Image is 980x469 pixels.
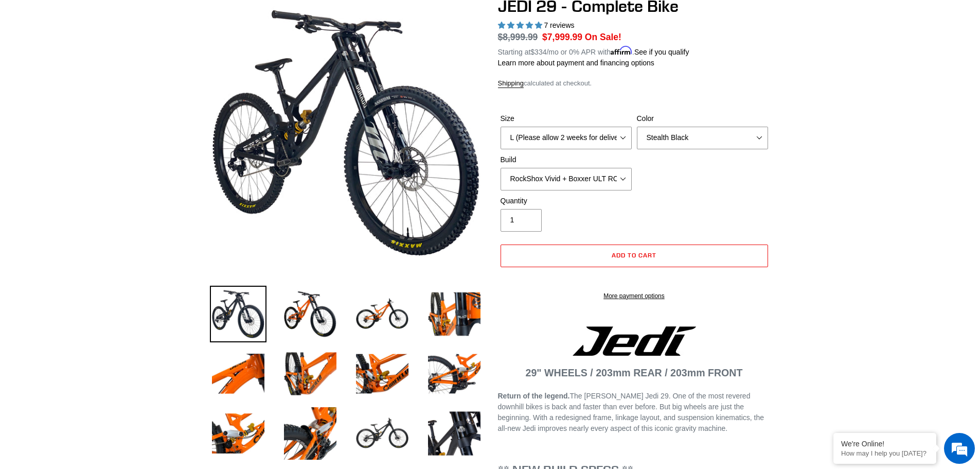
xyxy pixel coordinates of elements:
label: Size [501,113,632,124]
span: Add to cart [612,251,656,259]
div: Minimize live chat window [169,5,193,30]
strong: 29" WHEELS / 203mm REAR / 203mm FRONT [526,367,743,378]
span: 7 reviews [544,21,574,29]
img: Load image into Gallery viewer, JEDI 29 - Complete Bike [354,286,411,342]
img: Load image into Gallery viewer, JEDI 29 - Complete Bike [354,345,411,402]
a: Learn more about payment and financing options [498,59,654,67]
span: $7,999.99 [542,32,582,42]
img: Load image into Gallery viewer, JEDI 29 - Complete Bike [426,345,483,402]
p: Starting at /mo or 0% APR with . [498,44,689,58]
label: Build [501,154,632,165]
img: Load image into Gallery viewer, JEDI 29 - Complete Bike [210,286,266,342]
img: Load image into Gallery viewer, JEDI 29 - Complete Bike [426,286,483,342]
img: Load image into Gallery viewer, JEDI 29 - Complete Bike [210,345,266,402]
div: Chat with us now [69,58,188,71]
img: Load image into Gallery viewer, JEDI 29 - Complete Bike [282,286,338,342]
img: Jedi Logo [573,326,696,356]
a: Shipping [498,79,524,88]
div: We're Online! [841,440,929,448]
img: Load image into Gallery viewer, JEDI 29 - Complete Bike [282,405,338,462]
div: Navigation go back [11,57,27,72]
s: $8,999.99 [498,32,538,42]
a: More payment options [501,291,768,301]
span: 5.00 stars [498,21,544,29]
span: We're online! [60,130,142,234]
label: Color [637,113,768,124]
img: Load image into Gallery viewer, JEDI 29 - Complete Bike [354,405,411,462]
div: calculated at checkout. [498,78,771,89]
img: Load image into Gallery viewer, JEDI 29 - Complete Bike [426,405,483,462]
label: Quantity [501,196,632,206]
img: Load image into Gallery viewer, JEDI 29 - Complete Bike [210,405,266,462]
span: Affirm [611,46,632,55]
span: $334 [530,48,546,56]
textarea: Type your message and hit 'Enter' [5,281,196,317]
a: See if you qualify - Learn more about Affirm Financing (opens in modal) [634,48,689,56]
strong: Return of the legend. [498,392,570,400]
img: Load image into Gallery viewer, JEDI 29 - Complete Bike [282,345,338,402]
img: d_696896380_company_1647369064580_696896380 [33,51,59,77]
span: On Sale! [585,30,621,44]
button: Add to cart [501,245,768,267]
p: The [PERSON_NAME] Jedi 29. One of the most revered downhill bikes is back and faster than ever be... [498,391,771,434]
p: How may I help you today? [841,449,929,457]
